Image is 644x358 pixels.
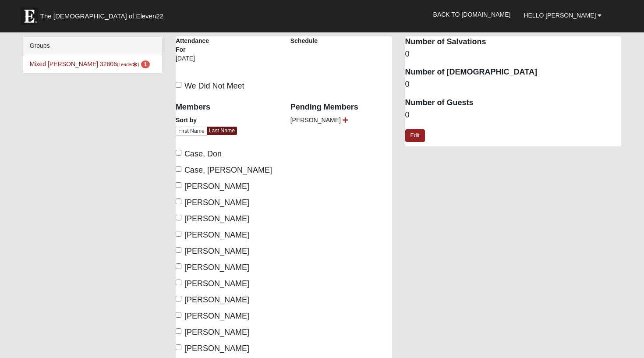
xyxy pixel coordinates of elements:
[176,103,277,112] h4: Members
[184,182,249,191] span: [PERSON_NAME]
[16,3,191,25] a: The [DEMOGRAPHIC_DATA] of Eleven22
[184,328,249,337] span: [PERSON_NAME]
[184,82,244,90] span: We Did Not Meet
[405,67,622,78] dt: Number of [DEMOGRAPHIC_DATA]
[176,166,181,172] input: Case, [PERSON_NAME]
[117,62,139,67] small: (Leader )
[176,127,207,136] a: First Name
[405,79,622,90] dd: 0
[405,129,425,142] a: Edit
[176,231,181,237] input: [PERSON_NAME]
[524,12,596,19] span: Hello [PERSON_NAME]
[184,198,249,207] span: [PERSON_NAME]
[290,117,341,124] span: [PERSON_NAME]
[405,110,622,121] dd: 0
[343,117,348,124] a: Add Person to Group
[141,60,150,68] span: number of pending members
[427,4,517,25] a: Back to [DOMAIN_NAME]
[184,247,249,255] span: [PERSON_NAME]
[21,7,38,25] img: Eleven22 logo
[405,97,622,109] dt: Number of Guests
[176,150,181,156] input: Case, Don
[184,279,249,288] span: [PERSON_NAME]
[176,312,181,318] input: [PERSON_NAME]
[176,263,181,269] input: [PERSON_NAME]
[405,49,622,60] dd: 0
[176,116,197,124] label: Sort by
[207,127,237,135] a: Last Name
[176,54,220,69] div: [DATE]
[176,82,181,88] input: We Did Not Meet
[176,296,181,301] input: [PERSON_NAME]
[30,60,150,67] a: Mixed [PERSON_NAME] 32806(Leader) 1
[517,4,608,26] a: Hello [PERSON_NAME]
[184,263,249,272] span: [PERSON_NAME]
[176,280,181,285] input: [PERSON_NAME]
[184,230,249,239] span: [PERSON_NAME]
[40,12,163,21] span: The [DEMOGRAPHIC_DATA] of Eleven22
[405,36,622,48] dt: Number of Salvations
[176,182,181,188] input: [PERSON_NAME]
[176,198,181,204] input: [PERSON_NAME]
[176,247,181,253] input: [PERSON_NAME]
[184,149,222,158] span: Case, Don
[184,312,249,320] span: [PERSON_NAME]
[184,166,272,174] span: Case, [PERSON_NAME]
[176,328,181,334] input: [PERSON_NAME]
[290,103,392,112] h4: Pending Members
[176,36,220,54] label: Attendance For
[176,215,181,220] input: [PERSON_NAME]
[290,36,318,45] label: Schedule
[23,37,162,55] div: Groups
[184,295,249,304] span: [PERSON_NAME]
[184,214,249,223] span: [PERSON_NAME]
